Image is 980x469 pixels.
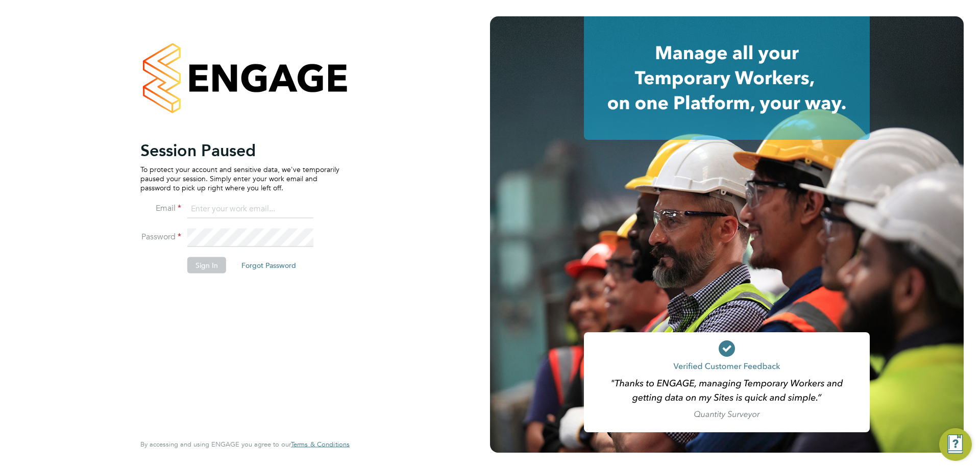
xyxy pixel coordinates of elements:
span: By accessing and using ENGAGE you agree to our [140,440,350,449]
button: Engage Resource Center [939,428,972,461]
button: Sign In [187,257,226,273]
a: Terms & Conditions [291,440,350,449]
h2: Session Paused [140,140,339,160]
input: Enter your work email... [187,200,313,218]
p: To protect your account and sensitive data, we've temporarily paused your session. Simply enter y... [140,164,339,192]
button: Forgot Password [233,257,304,273]
label: Email [140,203,181,213]
span: Terms & Conditions [291,440,350,449]
label: Password [140,231,181,242]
